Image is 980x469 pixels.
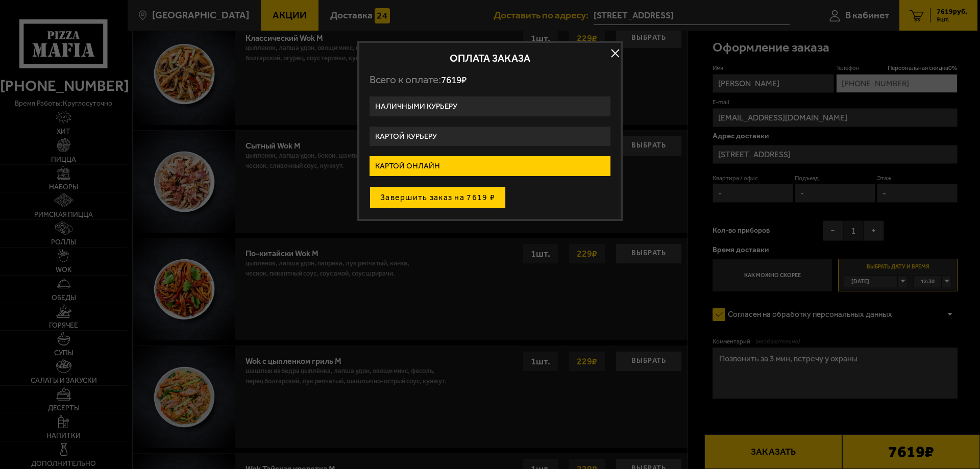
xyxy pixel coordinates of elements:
[370,53,610,63] h2: Оплата заказа
[370,186,506,209] button: Завершить заказ на 7619 ₽
[370,156,610,176] label: Картой онлайн
[370,96,610,116] label: Наличными курьеру
[370,73,610,86] p: Всего к оплате:
[441,74,467,86] span: 7619 ₽
[370,127,610,146] label: Картой курьеру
